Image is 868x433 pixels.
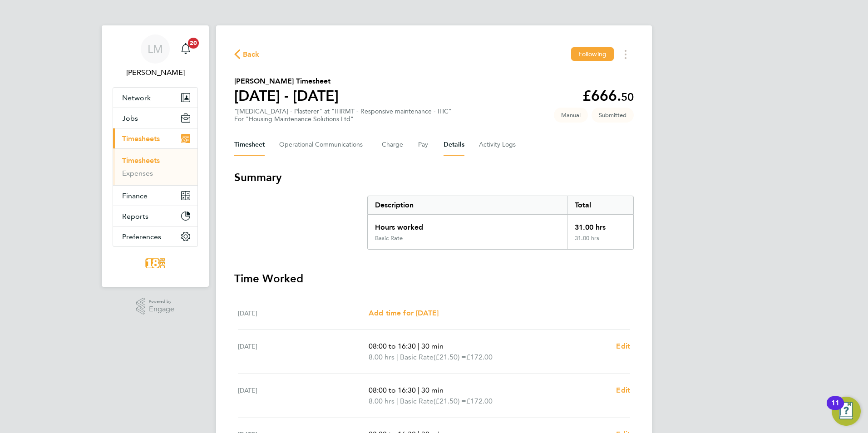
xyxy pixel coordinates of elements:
a: Edit [616,341,630,352]
span: Jobs [122,114,138,123]
span: Timesheets [122,134,160,143]
span: Following [578,50,607,58]
button: Charge [382,134,404,156]
span: Back [243,49,260,60]
button: Finance [113,186,197,206]
div: 11 [831,403,839,415]
button: Timesheet [234,134,265,156]
h3: Summary [234,170,634,185]
button: Details [444,134,464,156]
div: Summary [367,196,634,250]
span: Basic Rate [400,352,434,363]
h3: Time Worked [234,271,634,286]
h2: [PERSON_NAME] Timesheet [234,76,339,87]
button: Reports [113,206,197,226]
button: Operational Communications [279,134,367,156]
span: 8.00 hrs [369,397,395,405]
span: This timesheet is Submitted. [592,108,634,123]
button: Back [234,49,260,60]
span: Finance [122,192,148,200]
span: | [396,397,398,405]
img: 18rec-logo-retina.png [143,256,168,271]
div: Description [368,196,567,214]
span: Reports [122,212,148,221]
span: Engage [149,305,174,313]
span: 8.00 hrs [369,353,395,361]
span: 30 min [421,342,444,350]
span: Edit [616,386,630,394]
div: Basic Rate [375,235,403,242]
a: Timesheets [122,156,160,165]
button: Timesheets [113,128,197,148]
span: | [396,353,398,361]
a: Powered byEngage [136,298,175,315]
a: 20 [177,34,195,64]
span: Basic Rate [400,396,434,407]
button: Jobs [113,108,197,128]
span: This timesheet was manually created. [554,108,588,123]
span: Add time for [DATE] [369,309,439,317]
span: | [418,342,419,350]
a: Edit [616,385,630,396]
a: LM[PERSON_NAME] [113,34,198,78]
div: Hours worked [368,215,567,235]
div: [DATE] [238,385,369,407]
span: 20 [188,38,199,49]
span: 08:00 to 16:30 [369,386,416,394]
button: Following [571,47,614,61]
nav: Main navigation [102,25,209,287]
div: "[MEDICAL_DATA] - Plasterer" at "IHRMT - Responsive maintenance - IHC" [234,108,452,123]
span: £172.00 [466,353,493,361]
span: Libby Murphy [113,67,198,78]
span: LM [148,43,163,55]
span: Powered by [149,298,174,305]
app-decimal: £666. [582,87,634,104]
div: Timesheets [113,148,197,185]
span: £172.00 [466,397,493,405]
a: Expenses [122,169,153,177]
a: Go to home page [113,256,198,271]
button: Pay [418,134,429,156]
span: 30 min [421,386,444,394]
h1: [DATE] - [DATE] [234,87,339,105]
button: Activity Logs [479,134,517,156]
span: Network [122,93,151,102]
div: [DATE] [238,308,369,319]
div: For "Housing Maintenance Solutions Ltd" [234,115,452,123]
a: Add time for [DATE] [369,308,439,319]
div: 31.00 hrs [567,235,633,249]
div: Total [567,196,633,214]
button: Timesheets Menu [617,47,634,61]
span: (£21.50) = [434,353,466,361]
span: (£21.50) = [434,397,466,405]
span: | [418,386,419,394]
span: Edit [616,342,630,350]
div: 31.00 hrs [567,215,633,235]
span: 08:00 to 16:30 [369,342,416,350]
div: [DATE] [238,341,369,363]
button: Preferences [113,226,197,246]
button: Network [113,88,197,108]
span: Preferences [122,232,161,241]
button: Open Resource Center, 11 new notifications [832,397,861,426]
span: 50 [621,90,634,103]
